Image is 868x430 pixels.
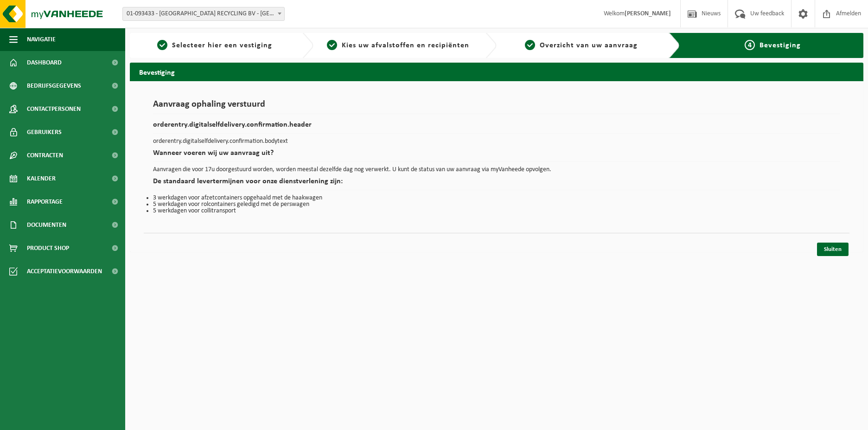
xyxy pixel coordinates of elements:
[27,167,56,190] span: Kalender
[27,121,62,144] span: Gebruikers
[27,74,81,97] span: Bedrijfsgegevens
[625,10,671,17] strong: [PERSON_NAME]
[157,40,167,50] span: 1
[27,97,81,121] span: Contactpersonen
[525,40,535,50] span: 3
[134,40,295,51] a: 1Selecteer hier een vestiging
[27,190,63,213] span: Rapportage
[27,51,62,74] span: Dashboard
[27,144,63,167] span: Contracten
[759,42,801,49] span: Bevestiging
[130,63,863,81] h2: Bevestiging
[153,178,840,190] h2: De standaard levertermijnen voor onze dienstverlening zijn:
[153,195,840,201] li: 3 werkdagen voor afzetcontainers opgehaald met de haakwagen
[153,100,840,114] h1: Aanvraag ophaling verstuurd
[745,40,755,50] span: 4
[27,213,66,237] span: Documenten
[27,237,69,260] span: Product Shop
[153,138,840,145] p: orderentry.digitalselfdelivery.confirmation.bodytext
[172,42,272,49] span: Selecteer hier een vestiging
[817,243,849,256] a: Sluiten
[342,42,469,49] span: Kies uw afvalstoffen en recipiënten
[327,40,337,50] span: 2
[153,121,840,134] h2: orderentry.digitalselfdelivery.confirmation.header
[27,28,56,51] span: Navigatie
[153,149,840,162] h2: Wanneer voeren wij uw aanvraag uit?
[153,201,840,208] li: 5 werkdagen voor rolcontainers geledigd met de perswagen
[501,40,662,51] a: 3Overzicht van uw aanvraag
[153,167,840,173] p: Aanvragen die voor 17u doorgestuurd worden, worden meestal dezelfde dag nog verwerkt. U kunt de s...
[540,42,638,49] span: Overzicht van uw aanvraag
[153,208,840,214] li: 5 werkdagen voor collitransport
[318,40,479,51] a: 2Kies uw afvalstoffen en recipiënten
[27,260,102,283] span: Acceptatievoorwaarden
[123,7,284,20] span: 01-093433 - KEMPENAARS RECYCLING BV - ROOSENDAAL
